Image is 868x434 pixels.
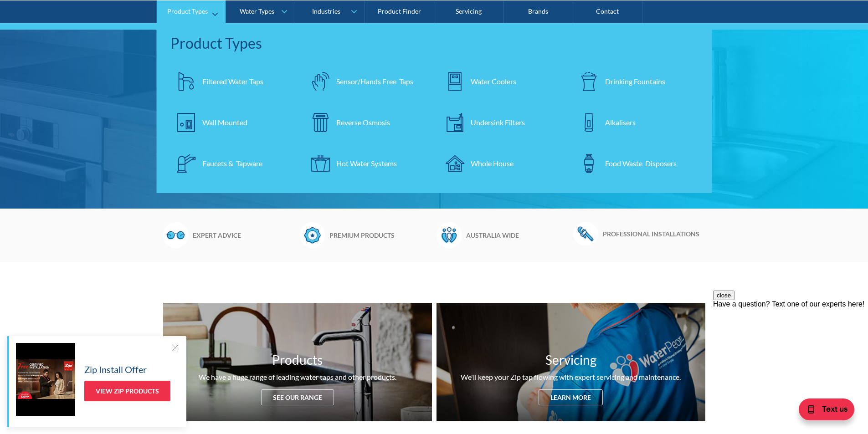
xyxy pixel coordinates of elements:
a: Alkalisers [573,106,699,138]
a: Reverse Osmosis [304,106,430,138]
div: Learn more [539,389,603,405]
a: Faucets & Tapware [170,147,296,179]
iframe: podium webchat widget bubble [777,388,868,434]
div: We'll keep your Zip tap flowing with expert servicing and maintenance. [461,372,681,383]
div: We have a huge range of leading water taps and other products. [199,372,396,383]
div: Wall Mounted [202,117,247,128]
nav: Product Types [157,23,712,193]
div: Drinking Fountains [605,76,665,87]
div: Alkalisers [605,117,636,128]
a: Drinking Fountains [573,65,699,97]
div: Hot Water Systems [336,158,397,168]
img: Waterpeople Symbol [437,222,462,248]
h6: Professional installations [603,229,705,239]
h3: Servicing [545,350,596,369]
div: Sensor/Hands Free Taps [336,76,413,87]
div: Water Coolers [471,76,516,87]
h6: Expert advice [193,230,295,240]
div: See our range [261,389,334,405]
a: Undersink Filters [439,106,564,138]
img: Glasses [163,222,188,248]
div: Reverse Osmosis [336,117,390,128]
img: Badge [300,222,325,248]
a: ServicingWe'll keep your Zip tap flowing with expert servicing and maintenance.Learn more [437,303,705,421]
a: Sensor/Hands Free Taps [304,65,430,97]
a: Wall Mounted [170,106,296,138]
a: Food Waste Disposers [573,147,699,179]
div: Industries [312,7,340,15]
iframe: podium webchat widget prompt [713,291,868,400]
h6: Premium products [329,230,432,240]
div: Food Waste Disposers [605,158,677,168]
div: Product Types [170,32,699,54]
img: Zip Install Offer [16,343,75,416]
h3: Products [272,350,323,369]
div: Water Types [240,7,274,15]
a: ProductsWe have a huge range of leading water taps and other products.See our range [163,303,432,421]
div: Whole House [471,158,514,168]
div: Filtered Water Taps [202,76,263,87]
div: Faucets & Tapware [202,158,262,168]
a: Filtered Water Taps [170,65,296,97]
img: Wrench [573,222,598,245]
a: Whole House [439,147,564,179]
a: Hot Water Systems [304,147,430,179]
h5: Zip Install Offer [84,363,147,376]
a: View Zip Products [84,381,170,401]
div: Undersink Filters [471,117,525,128]
h6: Australia wide [466,230,569,240]
a: Water Coolers [439,65,564,97]
div: Product Types [167,7,208,15]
